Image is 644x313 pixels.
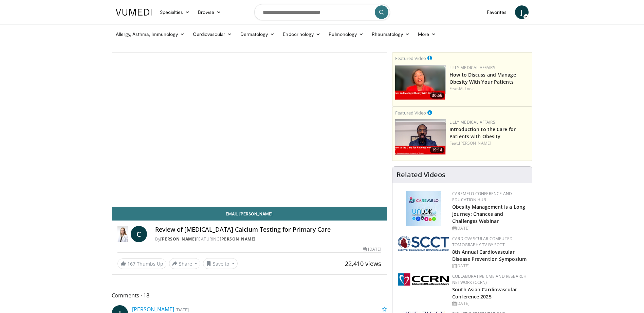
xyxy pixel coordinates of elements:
[452,286,517,300] a: South Asian Cardiovascular Conference 2025
[127,260,135,267] span: 167
[279,27,325,41] a: Endocrinology
[155,226,381,233] h4: Review of [MEDICAL_DATA] Calcium Testing for Primary Care
[430,92,444,99] span: 30:56
[160,236,196,242] a: [PERSON_NAME]
[220,236,256,242] a: [PERSON_NAME]
[176,307,189,313] small: [DATE]
[169,258,201,269] button: Share
[112,53,387,207] video-js: Video Player
[395,55,426,61] small: Featured Video
[117,226,128,242] img: Dr. Catherine P. Benziger
[449,86,529,92] div: Feat.
[449,126,516,140] a: Introduction to the Care for Patients with Obesity
[397,171,445,179] h4: Related Videos
[254,4,390,20] input: Search topics, interventions
[452,273,527,285] a: Collaborative CME and Research Network (CCRN)
[345,259,381,268] span: 22,410 views
[363,246,381,252] div: [DATE]
[449,119,495,125] a: Lilly Medical Affairs
[398,273,449,286] img: a04ee3ba-8487-4636-b0fb-5e8d268f3737.png.150x105_q85_autocrop_double_scale_upscale_version-0.2.png
[112,27,189,41] a: Allergy, Asthma, Immunology
[452,204,525,224] a: Obesity Management is a Long Journey: Chances and Challenges Webinar
[459,86,474,91] a: M. Look
[452,236,513,248] a: Cardiovascular Computed Tomography TV by SCCT
[395,65,446,100] a: 30:56
[452,191,512,203] a: CaReMeLO Conference and Education Hub
[156,5,194,19] a: Specialties
[112,291,387,300] span: Comments 18
[398,236,449,251] img: 51a70120-4f25-49cc-93a4-67582377e75f.png.150x105_q85_autocrop_double_scale_upscale_version-0.2.png
[449,71,516,85] a: How to Discuss and Manage Obesity With Your Patients
[452,249,527,262] a: 8th Annual Cardiovascular Disease Prevention Symposium
[452,225,527,231] div: [DATE]
[452,300,527,307] div: [DATE]
[515,5,529,19] a: J
[459,140,491,146] a: [PERSON_NAME]
[395,119,446,155] img: acc2e291-ced4-4dd5-b17b-d06994da28f3.png.150x105_q85_crop-smart_upscale.png
[452,263,527,269] div: [DATE]
[395,65,446,100] img: c98a6a29-1ea0-4bd5-8cf5-4d1e188984a7.png.150x105_q85_crop-smart_upscale.png
[132,306,174,313] a: [PERSON_NAME]
[449,65,495,70] a: Lilly Medical Affairs
[406,191,441,226] img: 45df64a9-a6de-482c-8a90-ada250f7980c.png.150x105_q85_autocrop_double_scale_upscale_version-0.2.jpg
[116,9,152,16] img: VuMedi Logo
[395,110,426,116] small: Featured Video
[325,27,368,41] a: Pulmonology
[194,5,225,19] a: Browse
[203,258,238,269] button: Save to
[189,27,236,41] a: Cardiovascular
[449,140,529,146] div: Feat.
[483,5,511,19] a: Favorites
[368,27,414,41] a: Rheumatology
[112,207,387,221] a: Email [PERSON_NAME]
[430,147,444,153] span: 19:14
[131,226,147,242] a: C
[236,27,279,41] a: Dermatology
[395,119,446,155] a: 19:14
[117,258,166,269] a: 167 Thumbs Up
[155,236,381,242] div: By FEATURING
[414,27,440,41] a: More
